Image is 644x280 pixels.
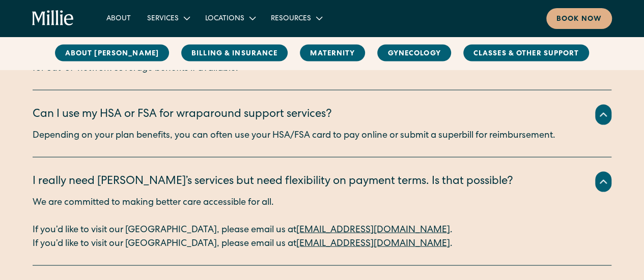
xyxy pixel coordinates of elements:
[33,196,611,210] p: We are committed to making better care accessible for all.
[55,45,169,61] a: About [PERSON_NAME]
[271,14,311,24] div: Resources
[181,45,288,61] a: Billing & Insurance
[33,174,513,191] div: I really need [PERSON_NAME]’s services but need flexibility on payment terms. Is that possible?
[98,10,139,26] a: About
[205,14,244,24] div: Locations
[33,237,611,251] p: If you’d like to visit our [GEOGRAPHIC_DATA], please email us at .
[147,14,179,24] div: Services
[300,45,365,61] a: MAternity
[546,8,612,29] a: Book now
[33,129,611,143] p: Depending on your plan benefits, you can often use your HSA/FSA card to pay online or submit a su...
[296,239,450,248] a: [EMAIL_ADDRESS][DOMAIN_NAME]
[197,10,263,26] div: Locations
[33,224,611,237] p: If you’d like to visit our [GEOGRAPHIC_DATA], please email us at .
[556,14,602,25] div: Book now
[32,10,74,26] a: home
[263,10,329,26] div: Resources
[139,10,197,26] div: Services
[463,45,590,61] a: Classes & Other Support
[33,210,611,224] p: ‍
[377,45,451,61] a: Gynecology
[33,107,332,123] div: Can I use my HSA or FSA for wraparound support services?
[296,226,450,235] a: [EMAIL_ADDRESS][DOMAIN_NAME]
